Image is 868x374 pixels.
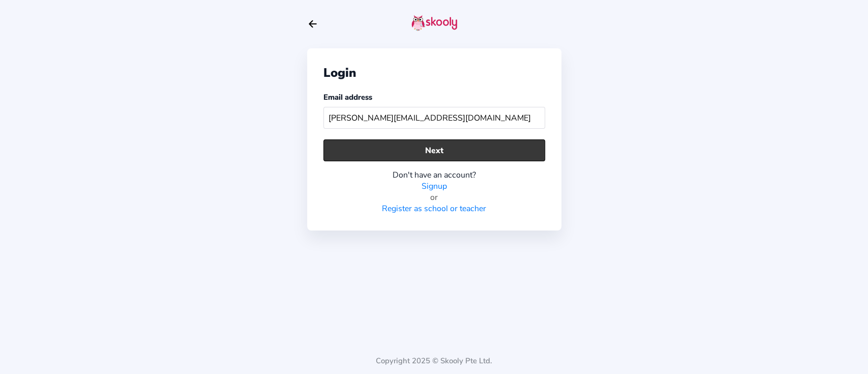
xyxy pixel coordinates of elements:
[323,169,545,181] div: Don't have an account?
[422,181,447,192] a: Signup
[411,15,457,31] img: skooly-logo.png
[323,139,545,161] button: Next
[323,192,545,203] div: or
[323,107,545,129] input: Your email address
[382,203,486,214] a: Register as school or teacher
[323,92,372,102] label: Email address
[307,18,318,30] button: arrow back outline
[323,65,545,81] div: Login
